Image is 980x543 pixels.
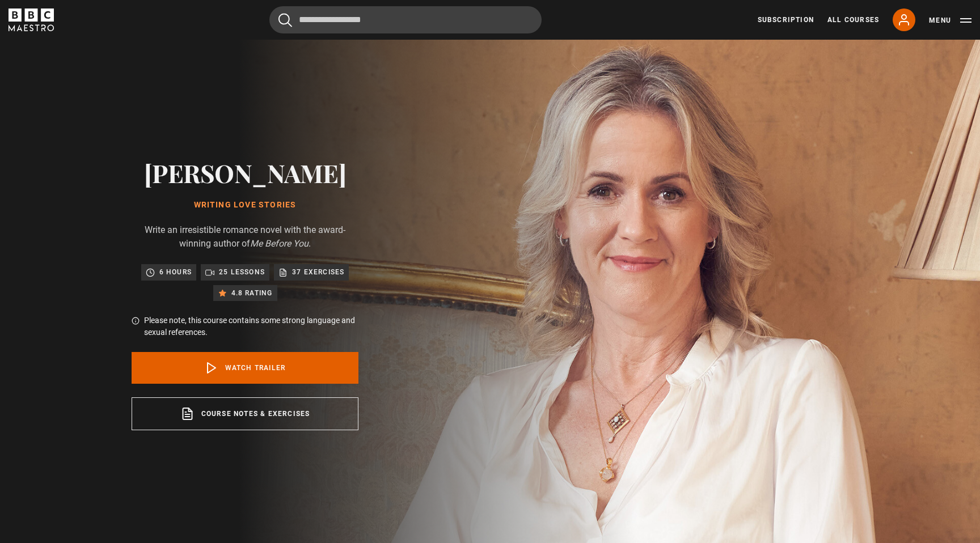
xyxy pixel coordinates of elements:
a: Course notes & exercises [132,397,358,430]
h2: [PERSON_NAME] [132,158,358,187]
a: All Courses [827,15,879,25]
a: Subscription [758,15,814,25]
p: Write an irresistible romance novel with the award-winning author of . [132,223,358,251]
p: 6 hours [159,266,192,278]
p: 37 exercises [292,266,344,278]
p: Please note, this course contains some strong language and sexual references. [144,315,358,338]
a: Watch Trailer [132,352,358,384]
svg: BBC Maestro [9,9,54,31]
button: Toggle navigation [929,15,971,26]
button: Submit the search query [278,13,292,27]
input: Search [269,6,542,33]
h1: Writing Love Stories [132,201,358,210]
i: Me Before You [250,238,309,249]
p: 4.8 rating [231,287,273,299]
p: 25 lessons [219,266,265,278]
